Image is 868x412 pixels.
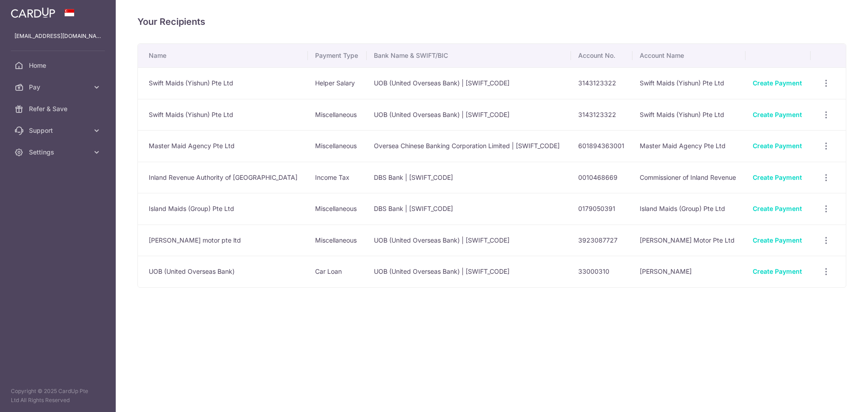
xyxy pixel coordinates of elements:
a: Create Payment [753,236,802,244]
td: 3923087727 [571,225,633,256]
th: Name [138,44,308,67]
td: [PERSON_NAME] motor pte ltd [138,225,308,256]
span: Support [29,126,89,135]
span: Home [29,61,89,70]
td: Miscellaneous [308,99,367,131]
td: Miscellaneous [308,193,367,225]
th: Account Name [632,44,745,67]
td: Miscellaneous [308,130,367,162]
img: CardUp [11,7,55,18]
a: Create Payment [753,79,802,87]
th: Payment Type [308,44,367,67]
td: Swift Maids (Yishun) Pte Ltd [632,67,745,99]
span: Settings [29,148,89,157]
td: UOB (United Overseas Bank) [138,256,308,287]
td: Income Tax [308,162,367,193]
td: 3143123322 [571,67,633,99]
td: [PERSON_NAME] Motor Pte Ltd [632,225,745,256]
td: Car Loan [308,256,367,287]
a: Create Payment [753,173,802,181]
td: DBS Bank | [SWIFT_CODE] [367,193,571,225]
th: Account No. [571,44,633,67]
a: Create Payment [753,142,802,150]
td: UOB (United Overseas Bank) | [SWIFT_CODE] [367,67,571,99]
td: UOB (United Overseas Bank) | [SWIFT_CODE] [367,225,571,256]
td: Island Maids (Group) Pte Ltd [632,193,745,225]
td: Swift Maids (Yishun) Pte Ltd [632,99,745,131]
td: [PERSON_NAME] [632,256,745,287]
td: Master Maid Agency Pte Ltd [138,130,308,162]
td: UOB (United Overseas Bank) | [SWIFT_CODE] [367,256,571,287]
td: 0010468669 [571,162,633,193]
td: Miscellaneous [308,225,367,256]
td: Inland Revenue Authority of [GEOGRAPHIC_DATA] [138,162,308,193]
td: DBS Bank | [SWIFT_CODE] [367,162,571,193]
a: Create Payment [753,111,802,118]
td: Swift Maids (Yishun) Pte Ltd [138,99,308,131]
td: Commissioner of Inland Revenue [632,162,745,193]
td: 0179050391 [571,193,633,225]
a: Create Payment [753,205,802,212]
td: Swift Maids (Yishun) Pte Ltd [138,67,308,99]
th: Bank Name & SWIFT/BIC [367,44,571,67]
td: Master Maid Agency Pte Ltd [632,130,745,162]
td: Helper Salary [308,67,367,99]
a: Create Payment [753,267,802,275]
span: Refer & Save [29,104,89,113]
td: 33000310 [571,256,633,287]
td: Island Maids (Group) Pte Ltd [138,193,308,225]
h4: Your Recipients [137,14,846,29]
p: [EMAIL_ADDRESS][DOMAIN_NAME] [14,32,101,41]
td: UOB (United Overseas Bank) | [SWIFT_CODE] [367,99,571,131]
iframe: Opens a widget where you can find more information [810,385,859,407]
td: 601894363001 [571,130,633,162]
td: 3143123322 [571,99,633,131]
td: Oversea Chinese Banking Corporation Limited | [SWIFT_CODE] [367,130,571,162]
span: Pay [29,83,89,92]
